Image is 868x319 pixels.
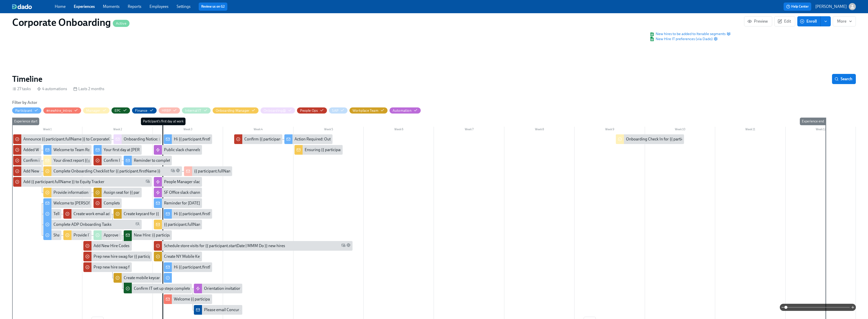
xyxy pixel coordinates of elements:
div: Hide Automation [393,108,412,113]
div: Lasts 2 months [73,86,104,92]
div: Complete Onboarding Checklist for {{ participant.firstName }} [53,168,160,174]
div: Reminder to complete your ADP materials [124,156,172,165]
div: Approve IT request for new hire {{ participant.fullName }} [94,230,122,240]
h6: Filter by Actor [12,100,37,105]
a: Review us on G2 [201,4,225,9]
div: Experience end [800,118,826,125]
div: Hide EPC [115,108,121,113]
button: HRBP [159,107,180,114]
div: Onboarding Check In for {{ participant.fullName }} [616,134,684,144]
button: People Ops [297,107,327,114]
button: Preview [744,16,772,26]
span: Active [113,22,130,25]
div: Confirm New Hire ({{ participant.fullName }}) Completed ADP Materials [94,156,122,165]
div: Tell us a bit more about you! [43,209,61,219]
div: Week 4 [223,127,293,133]
div: People Manager slack channel [154,177,202,187]
button: Workplace Team [349,107,387,114]
div: Prep new hire swag for {{ participant.fullName }} ({{ participant.startDate | MM/DD/YYYY }}) [94,254,252,259]
div: Create work email addresses for {{ participant.fullName }} ({{ participant.startDate | MM/DD/YYYY... [73,211,247,217]
img: dado [12,4,32,9]
div: Prep new hire swag for {{ participant.fullName }} ({{ participant.startDate | MM/DD/YYYY }}) [83,252,152,261]
a: Home [55,4,66,9]
div: Ensuring {{ participant.fullName }}'s first month sets them up for success [305,147,430,153]
button: SAP [329,107,347,114]
div: Ensuring {{ participant.fullName }}'s first month sets them up for success [294,145,343,155]
div: Confirm if {{ participant.fullName }}'s manager will do their onboarding [23,158,147,163]
div: Create keycard for {{ participant.fullName }} (starting {{ participant.startDate | MMM DD YYYY }}) [114,209,162,219]
div: Week 10 [645,127,715,133]
div: Schedule store visits for {{ participant.startDate | MMM Do }} new hires [154,241,353,251]
div: SF Office slack channel [154,188,202,197]
div: Added Welcome Code to Codes Tracker for {{ participant.fullName }} [23,147,141,153]
button: Internal IT [182,107,210,114]
div: Confirm if {{ participant.fullName }}'s manager will do their onboarding [13,156,41,165]
div: Create mobile keycard for {{ participant.fullName }} (starting {{ participant.startDate | MMM DD ... [114,273,162,283]
div: Hide Finance [135,108,147,113]
div: Public slack channels [164,147,200,153]
button: Edit [774,16,795,26]
button: EPC [112,107,130,114]
a: Settings [177,4,191,9]
div: Welcome {{ participant.firstName }}! [164,294,212,304]
div: Week 7 [434,127,504,133]
button: Manager [83,107,109,114]
div: Week 5 [293,127,364,133]
div: Hide Workplace Team [353,108,378,113]
a: Google SheetNew Hire IT preferences (via Dado) [650,36,713,41]
div: Action Required: Outstanding Onboarding Docs [284,134,333,144]
div: Add New Hire {{ participant.fullName }} in ADP [13,166,41,176]
a: Employees [150,4,169,9]
div: Hide #newhire_intros [46,108,72,113]
button: Help Center [784,3,811,11]
div: Reminder for [DATE]: please bring your I-9 docs [154,198,202,208]
div: Orientation invitations [204,286,243,291]
div: Confirm New Hire ({{ participant.fullName }}) Completed ADP Materials [104,158,228,163]
div: Welcome to Team Rothy’s! [53,147,99,153]
div: Hide Manager [86,108,100,113]
h2: Timeline [12,74,42,84]
div: Onboarding Notice: {{ participant.fullName }} – {{ participant.role }} ({{ participant.startDate ... [114,134,162,144]
div: Create NY Mobile Keycard for {{ participant.fullName }} (starting {{ participant.startDate | MMM ... [164,254,349,259]
div: Hide Participant [15,108,32,113]
div: Add {{ participant.fullName }} to Equity Tracker [23,179,104,185]
div: Prep new hire swag for {{ participant.fullName }} ({{ participant.startDate | MM/DD/YYYY }}) [94,264,252,270]
div: Approve IT request for new hire {{ participant.fullName }} [104,232,202,238]
div: Hi {{ participant.firstName }}, here is your 40% off evergreen code [164,209,212,219]
div: Onboarding Notice: {{ participant.fullName }} – {{ participant.role }} ({{ participant.startDate ... [124,136,314,142]
button: enroll [821,16,831,26]
div: Week 2 [82,127,153,133]
div: Provide information for the Workplace team [53,190,130,195]
div: Your direct report {{ participant.fullName }}'s onboarding [53,158,152,163]
button: Automation [390,107,421,114]
div: Your first day at [PERSON_NAME][GEOGRAPHIC_DATA] is nearly here! [94,145,142,155]
div: Welcome to Team Rothy’s! [43,145,91,155]
div: {{ participant.fullName }}'s Onboarding Plan [184,166,232,176]
span: Edit [779,19,791,24]
div: Public slack channels [154,145,202,155]
h1: Corporate Onboarding [12,16,130,28]
div: People Manager slack channel [164,179,216,185]
div: Add New Hire {{ participant.fullName }} in ADP [23,168,105,174]
span: New hires to be added to Iterable segments [650,31,726,36]
button: Review us on G2 [199,3,227,11]
button: Enroll [797,16,821,26]
div: Week 11 [715,127,785,133]
div: Complete ADP Profile for {{ participant.fullName }} [94,198,122,208]
div: Hide Onboarding Manager [216,108,250,113]
div: Hi {{ participant.firstName }}, enjoy your annual $50 off codes. [174,264,281,270]
button: Finance [132,107,156,114]
div: Assign seat for {{ participant.fullName }} (starting {{ participant.startDate | MMM DD YYYY }}) [104,190,264,195]
div: Announce {{ participant.fullName }} to CorporateOnboarding@? [13,134,112,144]
div: Create keycard for {{ participant.fullName }} (starting {{ participant.startDate | MMM DD YYYY }}) [124,211,290,217]
div: Hi {{ participant.firstName }}, enjoy your new shoe & bag codes [174,136,283,142]
div: {{ participant.fullName }} starts [DATE] 🚀 [154,220,202,229]
div: {{ participant.fullName }}'s Onboarding Plan [194,168,271,174]
div: New Hire: {{ participant.fullName }} - {{ participant.role }} ({{ participant.startDate | MM/DD/Y... [134,232,307,238]
div: Add {{ participant.fullName }} to Equity Tracker [13,177,152,187]
div: Reminder for [DATE]: please bring your I-9 docs [164,200,246,206]
img: Google Sheet [650,37,655,41]
div: {{ participant.fullName }} starts [DATE] 🚀 [164,222,237,227]
div: New Hire: {{ participant.fullName }} - {{ participant.role }} ({{ participant.startDate | MM/DD/Y... [124,230,172,240]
